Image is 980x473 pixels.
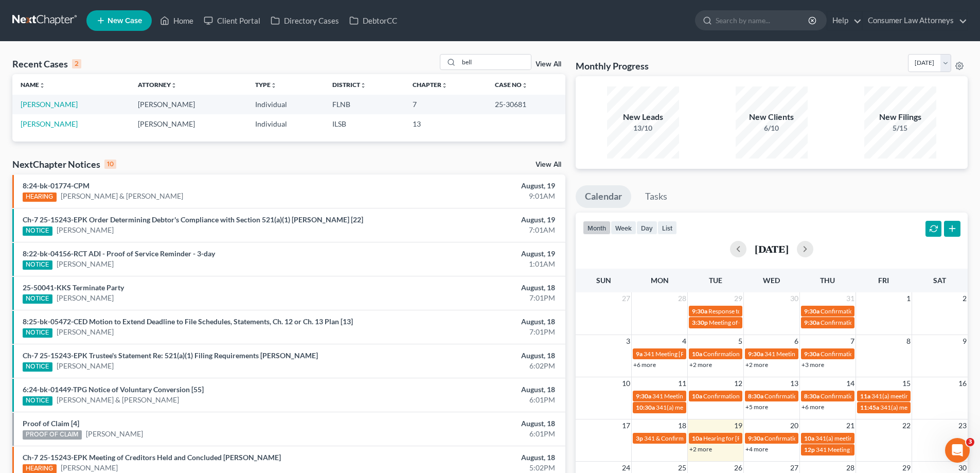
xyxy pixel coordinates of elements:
button: list [657,221,677,235]
span: Hearing for [PERSON_NAME] [703,434,783,442]
div: 6:01PM [384,429,555,439]
span: 22 [901,419,912,432]
a: 8:25-bk-05472-CED Motion to Extend Deadline to File Schedules, Statements, Ch. 12 or Ch. 13 Plan ... [23,317,353,326]
span: 11a [860,392,870,400]
a: Ch-7 25-15243-EPK Meeting of Creditors Held and Concluded [PERSON_NAME] [23,453,281,462]
div: NOTICE [23,226,52,236]
span: Tue [709,276,722,285]
span: Mon [651,276,669,285]
div: 13/10 [607,123,679,133]
div: August, 19 [384,215,555,225]
span: 341(a) meeting for [PERSON_NAME] [880,404,979,411]
span: 10a [692,392,702,400]
i: unfold_more [441,82,448,89]
span: 23 [957,419,968,432]
a: Ch-7 25-15243-EPK Order Determining Debtor's Compliance with Section 521(a)(1) [PERSON_NAME] [22] [23,215,363,224]
td: Individual [247,114,324,133]
a: Districtunfold_more [332,81,366,89]
td: 13 [404,114,486,133]
div: August, 19 [384,181,555,191]
div: 5/15 [864,123,936,133]
div: 1:01AM [384,259,555,269]
span: 9 [961,335,968,347]
div: 9:01AM [384,191,555,201]
a: [PERSON_NAME] [57,259,114,269]
div: 6/10 [736,123,808,133]
span: Confirmation Hearing [PERSON_NAME] [764,392,873,400]
span: 9:30a [804,350,819,358]
span: Confirmation hearing for [PERSON_NAME] [764,434,881,442]
span: 8:30a [748,392,763,400]
a: [PERSON_NAME] [57,361,114,371]
span: 15 [901,377,912,390]
a: 25-50041-KKS Terminate Party [23,283,124,292]
span: 3p [636,434,643,442]
a: +2 more [689,361,712,369]
div: NextChapter Notices [12,158,116,170]
i: unfold_more [39,82,45,89]
div: NOTICE [23,362,52,372]
span: 3 [625,335,631,347]
span: 10 [621,377,631,390]
span: 4 [681,335,687,347]
div: August, 18 [384,384,555,395]
td: Individual [247,95,324,114]
span: 341 Meeting [PERSON_NAME] [644,350,727,358]
a: [PERSON_NAME] [57,225,114,235]
span: Confirmation hearing [PERSON_NAME] [821,392,928,400]
a: 8:22-bk-04156-RCT ADI - Proof of Service Reminder - 3-day [23,249,215,258]
span: 31 [845,292,856,305]
span: 29 [733,292,743,305]
iframe: Intercom live chat [945,438,970,463]
div: NOTICE [23,260,52,270]
td: [PERSON_NAME] [130,114,247,133]
div: 7:01AM [384,225,555,235]
i: unfold_more [271,82,277,89]
span: 341(a) meeting for [PERSON_NAME] [815,434,915,442]
div: August, 18 [384,351,555,361]
a: Typeunfold_more [255,81,277,89]
a: +5 more [745,403,768,411]
a: DebtorCC [344,11,402,30]
span: Confirmation Hearing [PERSON_NAME] [821,319,929,326]
span: 1 [905,292,912,305]
div: NOTICE [23,396,52,406]
a: +2 more [745,361,768,369]
div: 6:01PM [384,395,555,405]
a: 8:24-bk-01774-CPM [23,181,90,190]
span: 10a [692,350,702,358]
a: +6 more [633,361,656,369]
a: Ch-7 25-15243-EPK Trustee's Statement Re: 521(a)(1) Filing Requirements [PERSON_NAME] [23,351,318,360]
a: [PERSON_NAME] & [PERSON_NAME] [57,395,179,405]
a: [PERSON_NAME] [61,463,118,473]
span: 16 [957,377,968,390]
span: 8:30a [804,392,819,400]
span: 2 [961,292,968,305]
span: 13 [789,377,799,390]
span: Sat [933,276,946,285]
span: Confirmation hearing [PERSON_NAME] [703,350,811,358]
span: 341 Meeting [PERSON_NAME] [652,392,736,400]
span: 28 [677,292,687,305]
div: 10 [104,160,116,169]
span: 9:30a [636,392,651,400]
span: 3 [966,438,974,446]
span: Response to TST's Objection [PERSON_NAME] [708,307,834,315]
div: August, 18 [384,283,555,293]
span: 11:45a [860,404,879,411]
div: Recent Cases [12,58,81,70]
span: 12p [804,446,815,453]
h3: Monthly Progress [576,60,649,72]
span: 8 [905,335,912,347]
div: New Filings [864,111,936,123]
td: ILSB [324,114,404,133]
a: +2 more [689,445,712,453]
div: 2 [72,59,81,68]
a: [PERSON_NAME] [21,119,78,128]
a: [PERSON_NAME] [57,327,114,337]
a: Proof of Claim [4] [23,419,79,428]
span: Meeting of Creditors for [PERSON_NAME] [709,319,823,326]
div: 7:01PM [384,327,555,337]
a: Case Nounfold_more [495,81,528,89]
a: [PERSON_NAME] [86,429,143,439]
